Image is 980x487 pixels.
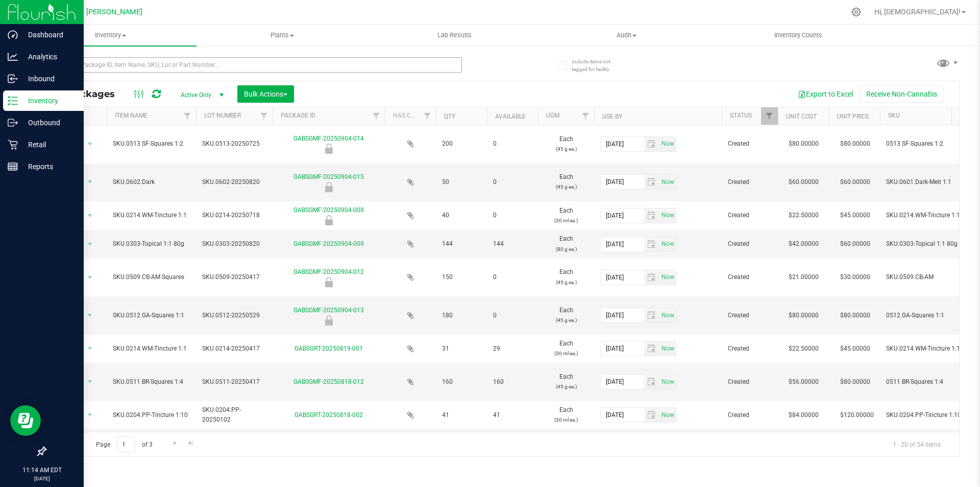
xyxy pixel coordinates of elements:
td: $80.00000 [778,125,829,164]
p: (80 g ea.) [544,244,588,254]
span: select [644,308,659,322]
span: $80.00000 [835,375,875,389]
span: Set Current date [659,136,676,151]
p: (45 g ea.) [544,182,588,192]
p: (30 ml ea.) [544,216,588,225]
span: Set Current date [659,308,676,323]
p: Dashboard [18,29,79,41]
a: GABSGRT-20250818-002 [295,411,363,419]
span: 0512.GA-Squares 1:1 [886,311,963,320]
span: SKU.0509.CB-AM Squares [113,272,190,282]
a: Go to the next page [167,436,182,450]
span: 31 [442,344,481,354]
span: select [84,408,96,422]
th: Has COA [385,107,436,125]
span: Created [728,344,772,354]
a: Unit Cost [786,113,817,120]
td: $22.50000 [778,429,829,458]
span: select [84,341,96,356]
span: SKU.0214-20250417 [202,344,266,354]
span: select [644,175,659,189]
a: GABSGMF-20250904-015 [293,173,364,180]
inline-svg: Dashboard [8,30,18,40]
a: Filter [368,107,385,125]
div: Newly Received [271,315,386,326]
p: Inventory [18,95,79,107]
span: select [84,375,96,389]
button: Bulk Actions [237,85,294,103]
span: Set Current date [659,375,676,389]
span: Created [728,311,772,320]
a: Lab Results [369,25,541,46]
span: 50 [442,177,481,187]
span: 144 [493,239,532,249]
span: Created [728,377,772,387]
span: select [644,137,659,151]
span: 40 [442,211,481,220]
td: $56.00000 [778,363,829,401]
span: SKU.0303-20250820 [202,239,266,249]
span: Created [728,239,772,249]
span: Plants [197,31,368,40]
p: (30 ml ea.) [544,349,588,358]
a: Inventory [24,25,197,46]
span: select [644,208,659,223]
span: select [644,375,659,389]
inline-svg: Reports [8,161,18,172]
span: $30.00000 [835,270,875,285]
input: Search Package ID, Item Name, SKU, Lot or Part Number... [45,57,462,73]
p: Outbound [18,117,79,129]
span: Set Current date [659,175,676,190]
span: 41 [493,410,532,420]
span: Set Current date [659,237,676,251]
p: Inbound [18,73,79,85]
a: GABSGMF-20250904-013 [293,307,364,314]
span: SKU.0204.PP-20250102 [202,405,266,425]
div: Newly Received [271,182,386,192]
span: select [659,408,676,422]
inline-svg: Analytics [8,52,18,62]
p: (45 g ea.) [544,315,588,325]
span: 1 - 20 of 54 items [885,436,949,452]
span: select [659,208,676,223]
td: $84.00000 [778,401,829,429]
a: Unit Price [837,113,869,120]
div: Manage settings [850,7,863,17]
a: Plants [197,25,369,46]
p: 11:14 AM EDT [5,466,79,475]
span: 29 [493,344,532,354]
span: 0 [493,211,532,220]
span: select [84,175,96,189]
span: 160 [442,377,481,387]
span: 144 [442,239,481,249]
span: Inventory Counts [761,31,836,40]
span: 0 [493,139,532,149]
span: select [84,270,96,285]
span: SKU.0303-Topical 1:1 80g [113,239,190,249]
span: SKU.0204.PP-Tincture 1:10 [886,410,963,420]
span: Each [544,172,588,192]
span: SKU.0601.Dark-Melt 1:1 [886,177,963,187]
span: Each [544,206,588,225]
span: select [644,270,659,285]
p: Reports [18,160,79,173]
span: Created [728,410,772,420]
span: Lab Results [424,31,485,40]
span: 180 [442,311,481,320]
a: GABSGMF-20250904-012 [293,268,364,275]
span: select [659,270,676,285]
span: SKU.0602.Dark [113,177,190,187]
span: SKU.0513.SF-Squares 1:2 [113,139,190,149]
span: select [659,237,676,251]
span: $45.00000 [835,341,875,356]
td: $22.50000 [778,201,829,230]
td: $22.50000 [778,335,829,363]
span: $60.00000 [835,237,875,251]
a: GABSGRT-20250819-001 [295,345,363,352]
p: Analytics [18,51,79,63]
td: $42.00000 [778,230,829,258]
span: $120.00000 [835,408,879,423]
td: $80.00000 [778,296,829,335]
a: SKU [888,112,900,119]
span: Audit [541,31,712,40]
